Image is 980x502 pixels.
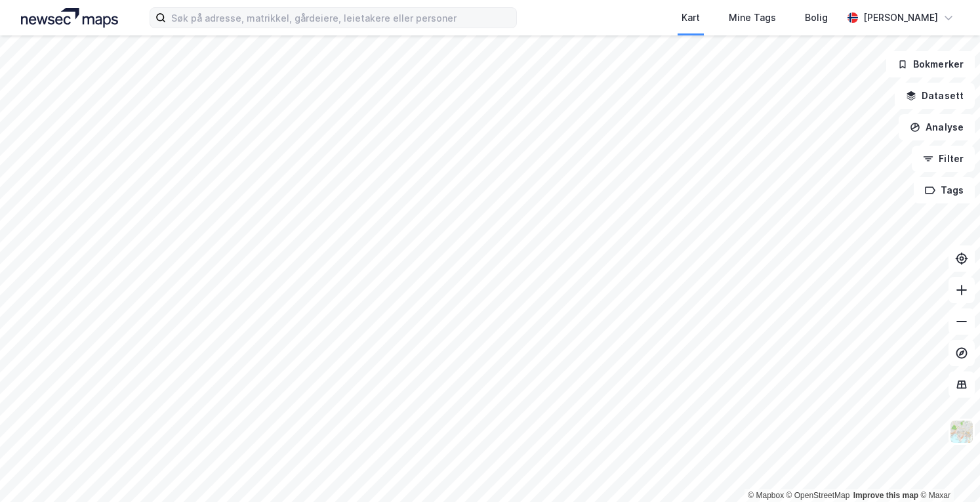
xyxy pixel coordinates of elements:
[863,10,938,26] div: [PERSON_NAME]
[166,8,516,28] input: Søk på adresse, matrikkel, gårdeiere, leietakere eller personer
[729,10,776,26] div: Mine Tags
[914,439,980,502] iframe: Chat Widget
[21,8,118,28] img: logo.a4113a55bc3d86da70a041830d287a7e.svg
[682,10,700,26] div: Kart
[805,10,828,26] div: Bolig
